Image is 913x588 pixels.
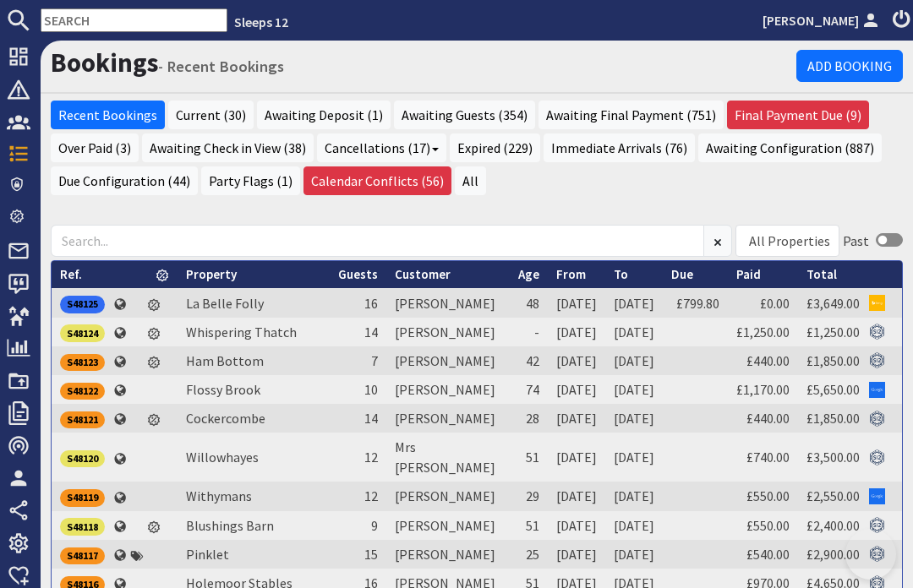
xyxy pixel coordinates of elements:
a: S48125 [60,294,105,311]
a: Withymans [186,487,252,504]
td: 42 [510,346,548,375]
a: Awaiting Deposit (1) [257,101,391,129]
a: Recent Bookings [51,101,165,129]
td: [DATE] [548,288,605,317]
a: £1,250.00 [806,324,860,340]
img: Referer: Google [869,382,885,398]
td: [PERSON_NAME] [386,375,510,404]
a: Guests [338,266,378,282]
td: [DATE] [548,318,605,346]
span: 12 [364,487,378,504]
a: £550.00 [746,517,790,534]
div: S48125 [60,296,105,313]
span: 10 [364,381,378,398]
img: Referer: Sleeps 12 [869,411,885,427]
a: Awaiting Configuration (887) [698,133,882,162]
a: Awaiting Guests (354) [394,101,535,129]
a: £5,650.00 [806,381,860,398]
a: £550.00 [746,487,790,504]
td: [DATE] [548,482,605,510]
td: 51 [510,433,548,482]
a: £2,400.00 [806,517,860,534]
td: [DATE] [548,404,605,433]
a: La Belle Folly [186,295,264,312]
a: Add Booking [796,50,903,82]
img: Referer: Sleeps 12 [869,324,885,340]
a: S48124 [60,324,105,340]
a: Ham Bottom [186,352,264,369]
a: Cockercombe [186,410,265,427]
a: Awaiting Check in View (38) [142,133,314,162]
td: [DATE] [605,288,663,317]
img: Referer: Bing [869,295,885,311]
input: SEARCH [41,8,227,32]
td: [DATE] [548,375,605,404]
a: Flossy Brook [186,381,260,398]
a: Ref. [60,266,82,282]
a: Whispering Thatch [186,324,297,340]
a: Immediate Arrivals (76) [544,133,695,162]
div: All Properties [749,231,830,251]
small: - Recent Bookings [158,57,284,76]
a: Customer [395,266,451,282]
td: [DATE] [605,482,663,510]
a: £1,850.00 [806,410,860,427]
a: S48119 [60,487,105,504]
a: £3,649.00 [806,295,860,312]
td: [PERSON_NAME] [386,511,510,540]
a: Bookings [51,46,158,79]
div: S48119 [60,489,105,506]
a: Awaiting Final Payment (751) [539,101,724,129]
td: [DATE] [605,318,663,346]
td: [DATE] [605,511,663,540]
td: 29 [510,482,548,510]
td: [DATE] [605,375,663,404]
a: S48123 [60,352,105,369]
a: S48117 [60,546,105,563]
span: 9 [371,517,378,534]
td: 48 [510,288,548,317]
td: - [510,318,548,346]
td: [PERSON_NAME] [386,288,510,317]
a: £1,170.00 [736,381,790,398]
td: Mrs [PERSON_NAME] [386,433,510,482]
td: 28 [510,404,548,433]
td: [DATE] [605,346,663,375]
div: S48118 [60,518,105,535]
div: S48123 [60,354,105,371]
span: 15 [364,546,378,563]
a: All [455,166,486,195]
td: [DATE] [605,540,663,569]
a: S48121 [60,410,105,427]
td: [DATE] [548,540,605,569]
a: Final Payment Due (9) [727,101,869,129]
a: Over Paid (3) [51,133,139,162]
img: Referer: Sleeps 12 [869,517,885,533]
a: S48122 [60,381,105,398]
td: [PERSON_NAME] [386,404,510,433]
span: 16 [364,295,378,312]
a: Cancellations (17) [317,133,446,162]
a: S48120 [60,449,105,465]
a: Willowhayes [186,449,259,465]
div: Combobox [735,225,839,257]
span: 14 [364,324,378,340]
input: Search... [51,225,704,257]
div: S48122 [60,383,105,400]
td: 74 [510,375,548,404]
iframe: Toggle Customer Support [845,529,896,580]
a: S48118 [60,517,105,534]
a: Age [518,266,539,282]
td: [PERSON_NAME] [386,346,510,375]
a: Expired (229) [450,133,540,162]
td: 51 [510,511,548,540]
td: [DATE] [548,346,605,375]
td: [PERSON_NAME] [386,318,510,346]
td: 25 [510,540,548,569]
div: S48120 [60,450,105,467]
img: Referer: Sleeps 12 [869,352,885,368]
a: Property [186,266,237,282]
a: Current (30) [168,101,254,129]
a: Sleeps 12 [234,14,288,30]
a: Paid [736,266,761,282]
